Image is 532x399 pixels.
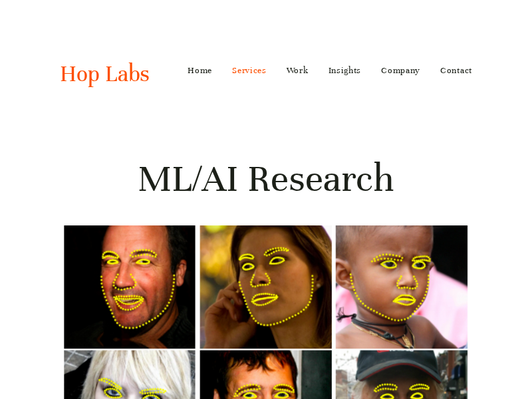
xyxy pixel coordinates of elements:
[60,155,472,203] h1: ML/AI Research
[381,60,420,81] a: Company
[440,60,472,81] a: Contact
[188,60,212,81] a: Home
[232,60,267,81] a: Services
[329,60,362,81] a: Insights
[60,60,150,88] a: Hop Labs
[287,60,309,81] a: Work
